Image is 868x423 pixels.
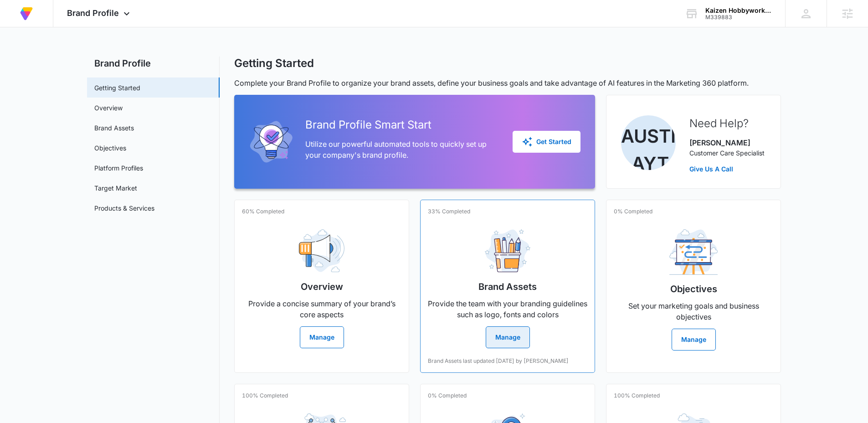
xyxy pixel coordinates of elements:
span: Brand Profile [67,8,119,18]
p: 0% Completed [428,392,467,400]
img: Volusion [18,5,35,22]
p: 33% Completed [428,207,470,216]
a: Give Us A Call [689,164,765,174]
a: Objectives [94,143,126,153]
a: Overview [94,103,123,113]
button: Manage [300,326,344,348]
button: Get Started [513,131,580,153]
img: Austin Layton [621,115,676,170]
a: Target Market [94,183,137,193]
p: Utilize our powerful automated tools to quickly set up your company's brand profile. [305,139,498,160]
a: 33% CompletedBrand AssetsProvide the team with your branding guidelines such as logo, fonts and c... [420,200,595,373]
p: [PERSON_NAME] [689,137,765,148]
p: Provide the team with your branding guidelines such as logo, fonts and colors [428,298,587,320]
p: Provide a concise summary of your brand’s core aspects [242,298,401,320]
h2: Brand Assets [478,280,537,294]
h2: Brand Profile [87,57,220,70]
p: Set your marketing goals and business objectives [614,300,773,322]
a: Getting Started [94,83,140,93]
p: Brand Assets last updated [DATE] by [PERSON_NAME] [428,357,569,365]
a: Platform Profiles [94,163,143,173]
p: 100% Completed [242,392,288,400]
div: account id [705,14,772,21]
p: Customer Care Specialist [689,148,765,158]
p: Complete your Brand Profile to organize your brand assets, define your business goals and take ad... [234,77,781,88]
h2: Objectives [670,282,717,296]
h2: Brand Profile Smart Start [305,117,498,133]
button: Manage [672,329,716,351]
div: account name [705,7,772,14]
p: 60% Completed [242,207,284,216]
a: Products & Services [94,203,154,213]
a: 0% CompletedObjectivesSet your marketing goals and business objectivesManage [606,200,781,373]
a: Brand Assets [94,123,134,133]
h2: Need Help? [689,115,765,132]
p: 100% Completed [614,392,660,400]
button: Manage [486,326,530,348]
p: 0% Completed [614,207,652,216]
h2: Overview [301,280,343,294]
div: Get Started [522,136,571,147]
a: 60% CompletedOverviewProvide a concise summary of your brand’s core aspectsManage [234,200,409,373]
h1: Getting Started [234,57,314,70]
